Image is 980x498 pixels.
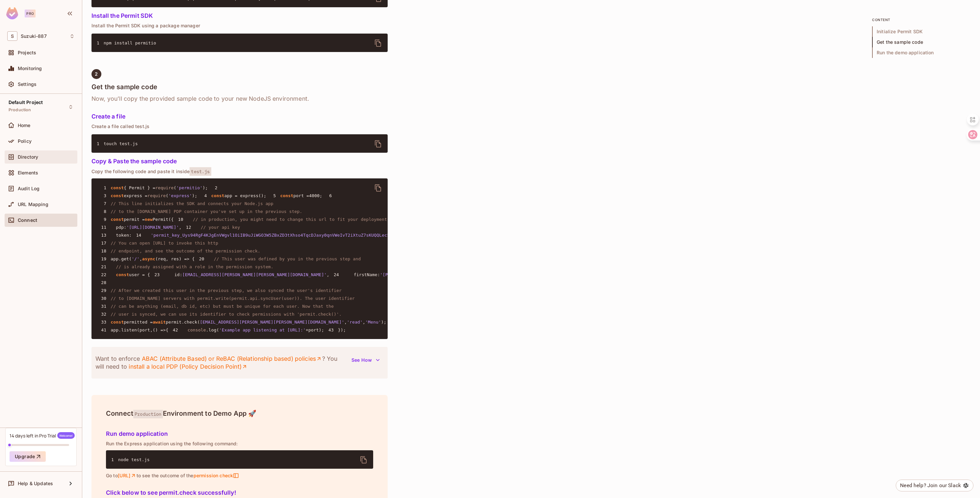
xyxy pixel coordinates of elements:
span: '[URL][DOMAIN_NAME]' [126,225,179,230]
span: ); [381,320,386,325]
span: new [145,217,153,222]
p: Install the Permit SDK using a package manager [91,23,388,28]
span: , [363,320,365,325]
h4: Connect Environment to Demo App 🚀 [106,409,373,417]
span: Monitoring [18,66,42,71]
span: [EMAIL_ADDRESS][PERSON_NAME][PERSON_NAME][DOMAIN_NAME]' [182,272,327,277]
span: S [7,31,17,41]
a: ABAC (Attribute Based) or ReBAC (Relationship based) policies [142,355,322,363]
span: : [129,233,132,238]
span: { Permit } = [124,185,155,190]
span: +port); [306,328,324,332]
span: 6 [322,193,336,199]
button: delete [370,35,386,51]
span: Permit({ [153,217,174,222]
span: const [211,193,224,198]
span: ); [202,185,208,190]
span: 43 [324,327,338,333]
span: Welcome! [57,432,75,439]
span: 'Menu' [365,320,381,325]
h6: Now, you’ll copy the provided sample code to your new NodeJS environment. [91,95,388,103]
span: 'permit_key_Uys94RgF4KJgEnVWgvl1OiIB9uJiWGO3W5ZBxZD3tXhso4TqcDJaxy0qnVWeIvT2iXtuZ7sKUQQLec5QSE61dv' [151,233,411,238]
span: pdp [116,225,124,230]
span: Policy [18,139,32,144]
h5: Create a file [91,113,388,120]
span: 21 [97,264,111,270]
span: URL Mapping [18,202,48,207]
span: ( [174,185,176,190]
span: // This line initializes the SDK and connects your Node.js app [111,201,273,206]
span: 1 [97,185,111,191]
span: user = { [129,272,150,277]
span: 23 [150,272,164,278]
span: permit = [124,217,145,222]
span: { [166,328,168,332]
div: Need help? Join our Slack [900,482,961,489]
span: : [124,225,126,230]
span: 9 [97,216,111,223]
span: token [116,233,129,238]
span: Audit Log [18,186,39,191]
span: id [174,272,180,277]
span: 3 [97,193,111,199]
span: 1 [97,141,104,147]
span: 8 [97,208,111,215]
span: 4000 [309,193,320,198]
span: 18 [97,248,111,254]
span: // After we created this user in the previous step, we also synced the user's identifier [111,288,342,293]
span: 11 [97,224,111,231]
span: ( [166,193,168,198]
button: Upgrade [10,451,46,462]
span: Directory [18,154,38,160]
span: app = express(); [224,193,267,198]
span: node test.js [118,457,150,462]
span: 'permitio' [176,185,203,190]
img: SReyMgAAAABJRU5ErkJggg== [6,7,18,19]
span: npm install permitio [104,40,156,45]
span: firstName [354,272,377,277]
span: () => [153,328,166,332]
span: Default Project [9,100,43,105]
h5: Install the Permit SDK [91,13,388,19]
span: Production [9,107,31,113]
span: Initialize Permit SDK [872,26,971,37]
span: await [153,320,166,325]
span: // endpoint, and see the outcome of the permission check. [111,249,260,253]
span: 34 [386,319,400,326]
span: const [111,193,124,198]
a: install a local PDP (Policy Decision Point) [129,363,247,371]
span: require [155,185,174,190]
span: const [111,185,124,190]
span: const [116,272,129,277]
span: ); [192,193,197,198]
span: // This user was defined by you in the previous step and [214,256,361,261]
span: 13 [97,232,111,239]
span: 4 [197,193,211,199]
div: 14 days left in Pro Trial [10,432,75,439]
span: Get the sample code [872,37,971,47]
p: Run the Express application using the following command: [106,441,373,446]
span: 'Example app listening at [URL]:' [219,328,306,332]
span: '/' [132,256,140,261]
span: Connect [18,218,37,223]
h5: Run demo application [106,431,373,437]
span: 2 [95,71,98,77]
span: 33 [97,319,111,326]
span: require [147,193,166,198]
p: Go to to see the outcome of the [106,473,373,479]
span: Elements [18,170,38,175]
a: [URL] [118,473,137,479]
span: // can be anything (email, db id, etc) but must be unique for each user. Now that the [111,304,334,309]
span: // You can open [URL] to invoke this http [111,241,218,246]
span: test.js [190,167,211,176]
span: 31 [97,303,111,310]
span: 32 [97,311,111,318]
span: permitted = [124,320,153,325]
span: : [180,272,182,277]
span: // is already assigned with a role in the permission system. [116,264,273,269]
span: 2 [208,185,221,191]
span: ; [320,193,322,198]
span: // user is synced, we can use its identifier to check permissions with 'permit.check()'. [111,312,342,317]
button: delete [356,452,372,468]
p: Want to enforce ? You will need to [95,355,348,371]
